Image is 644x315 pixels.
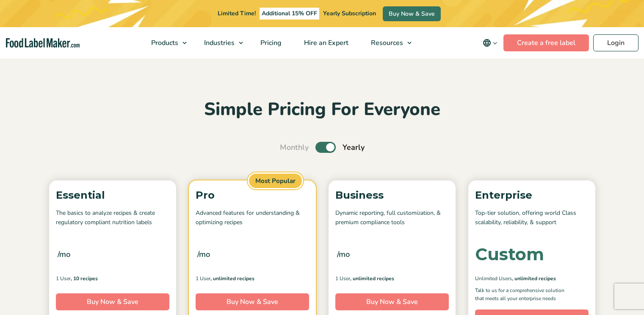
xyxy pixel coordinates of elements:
p: Essential [56,187,169,203]
span: , Unlimited Recipes [210,275,254,282]
a: Create a free label [503,34,589,51]
a: Resources [360,27,416,59]
span: , Unlimited Recipes [512,275,556,282]
a: Hire an Expert [293,27,358,59]
span: 1 User [56,275,71,282]
div: Custom [475,246,544,263]
span: Yearly Subscription [323,9,376,17]
p: Talk to us for a comprehensive solution that meets all your enterprise needs [475,287,572,303]
span: Additional 15% OFF [260,8,319,20]
p: Business [335,187,449,203]
span: Yearly [343,142,365,153]
a: Pricing [249,27,291,59]
label: Toggle [315,142,336,153]
p: Dynamic reporting, full customization, & premium compliance tools [335,208,449,228]
span: Industries [202,38,235,48]
h2: Simple Pricing For Everyone [45,98,600,121]
a: Industries [193,27,247,59]
a: Buy Now & Save [56,293,169,310]
span: Hire an Expert [301,38,349,48]
span: Monthly [280,142,309,153]
span: , 10 Recipes [71,275,98,282]
p: Pro [196,187,309,203]
span: 1 User [335,275,350,282]
a: Login [593,34,638,51]
p: Top-tier solution, offering world Class scalability, reliability, & support [475,208,589,228]
span: Resources [368,38,404,48]
span: Unlimited Users [475,275,512,282]
p: Advanced features for understanding & optimizing recipes [196,208,309,228]
span: Most Popular [248,172,303,190]
span: Pricing [258,38,282,48]
a: Buy Now & Save [196,293,309,310]
p: Enterprise [475,187,589,203]
a: Buy Now & Save [383,6,441,21]
span: , Unlimited Recipes [350,275,394,282]
span: Products [149,38,179,48]
p: The basics to analyze recipes & create regulatory compliant nutrition labels [56,208,169,228]
span: 1 User [196,275,210,282]
span: /mo [58,248,70,260]
span: /mo [197,248,210,260]
a: Products [140,27,191,59]
span: /mo [337,248,350,260]
span: Limited Time! [218,9,256,17]
a: Buy Now & Save [335,293,449,310]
